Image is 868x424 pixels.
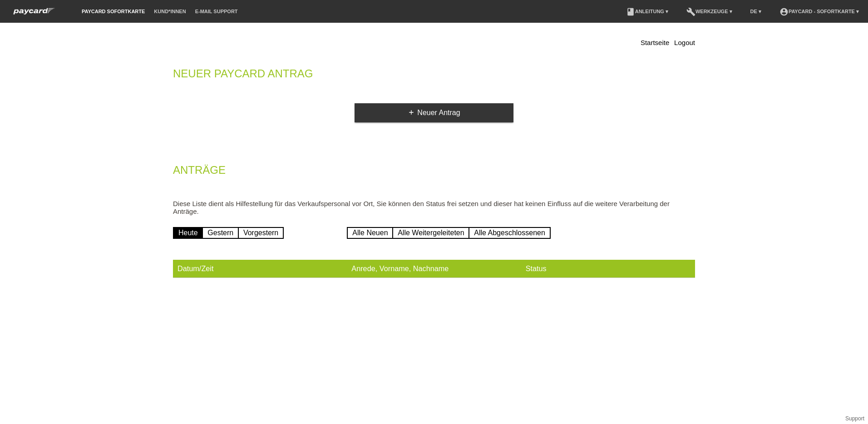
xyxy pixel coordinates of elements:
[173,227,203,239] a: Heute
[621,9,673,14] a: bookAnleitung ▾
[202,227,239,239] a: Gestern
[149,9,190,14] a: Kund*innen
[77,9,149,14] a: paycard Sofortkarte
[845,415,864,422] a: Support
[779,7,789,16] i: account_circle
[173,200,695,215] p: Diese Liste dient als Hilfestellung für das Verkaufspersonal vor Ort, Sie können den Status frei ...
[746,9,766,14] a: DE ▾
[9,6,59,16] img: paycard Sofortkarte
[392,227,469,239] a: Alle Weitergeleiteten
[686,7,695,16] i: build
[408,109,415,116] i: add
[626,7,635,16] i: book
[521,260,695,278] th: Status
[9,10,59,17] a: paycard Sofortkarte
[173,260,347,278] th: Datum/Zeit
[238,227,284,239] a: Vorgestern
[347,227,393,239] a: Alle Neuen
[173,69,695,83] h2: Neuer Paycard Antrag
[641,39,669,46] a: Startseite
[775,9,863,14] a: account_circlepaycard - Sofortkarte ▾
[173,166,695,179] h2: Anträge
[469,227,551,239] a: Alle Abgeschlossenen
[355,103,513,122] a: addNeuer Antrag
[191,9,242,14] a: E-Mail Support
[674,39,695,46] a: Logout
[682,9,737,14] a: buildWerkzeuge ▾
[347,260,521,278] th: Anrede, Vorname, Nachname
